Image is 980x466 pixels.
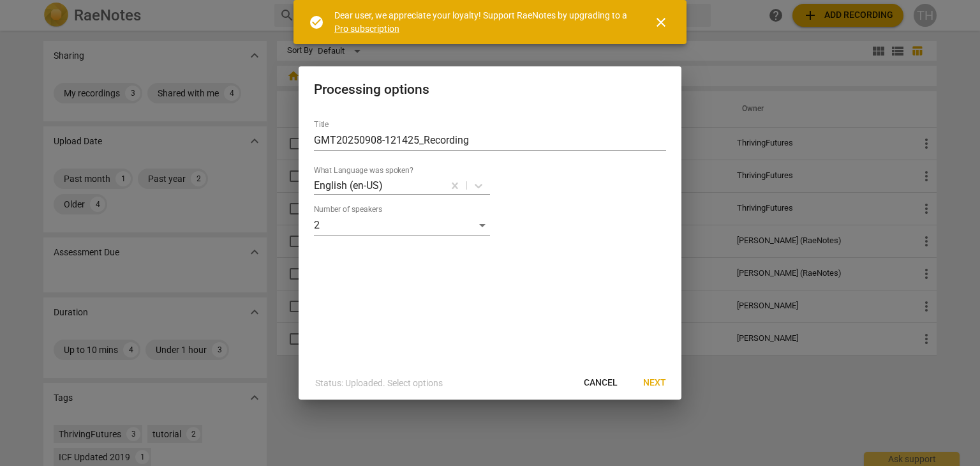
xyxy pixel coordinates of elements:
label: What Language was spoken? [314,167,413,175]
span: check_circle [309,15,324,30]
span: close [653,15,669,30]
label: Title [314,121,329,129]
span: Cancel [584,377,618,389]
div: 2 [314,215,490,236]
button: Close [646,7,676,38]
h2: Processing options [314,82,666,98]
label: Number of speakers [314,206,382,214]
span: Next [643,377,666,389]
div: Dear user, we appreciate your loyalty! Support RaeNotes by upgrading to a [334,9,630,35]
button: Cancel [574,372,628,395]
button: Next [633,372,676,395]
p: English (en-US) [314,178,383,193]
p: Status: Uploaded. Select options [315,377,443,390]
a: Pro subscription [334,24,399,34]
